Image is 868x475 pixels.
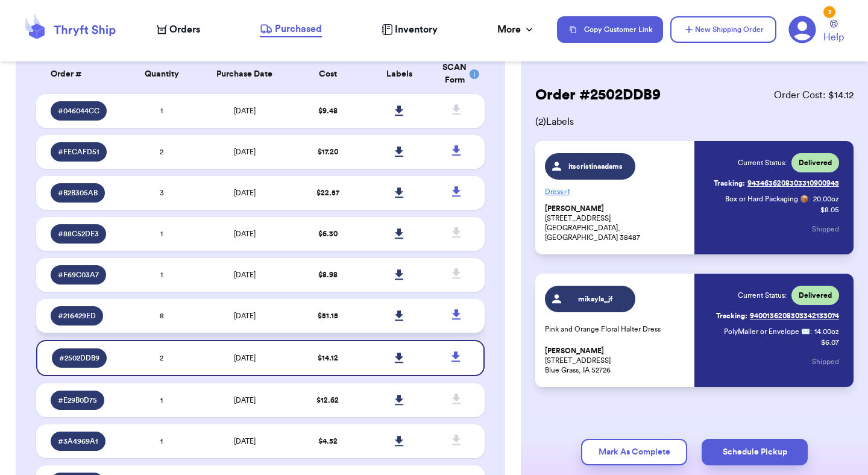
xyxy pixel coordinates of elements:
[363,54,435,94] th: Labels
[260,22,322,37] a: Purchased
[823,6,835,18] div: 3
[823,30,844,45] span: Help
[535,86,661,105] h2: Order # 2502DDB9
[318,312,338,319] span: $ 51.15
[812,348,839,375] button: Shipped
[58,270,99,280] span: # F69C03A7
[820,205,839,215] p: $ 8.05
[275,22,322,36] span: Purchased
[198,54,292,94] th: Purchase Date
[738,291,787,300] span: Current Status:
[810,327,812,336] span: :
[814,327,839,336] span: 14.00 oz
[160,107,163,115] span: 1
[567,294,624,304] span: mikayla_jf
[318,148,338,156] span: $ 17.20
[160,230,163,237] span: 1
[58,147,99,157] span: # FECAFD51
[535,115,854,129] span: ( 2 ) Labels
[58,229,99,239] span: # 88C52DE3
[813,194,839,204] span: 20.00 oz
[318,271,338,278] span: $ 8.98
[157,22,200,37] a: Orders
[160,189,164,197] span: 3
[545,346,687,375] p: [STREET_ADDRESS] Blue Grass, IA 52726
[567,162,624,171] span: itscristinaadams
[545,347,604,356] span: [PERSON_NAME]
[58,436,98,446] span: # 3A4969A1
[799,291,832,300] span: Delivered
[234,312,256,319] span: [DATE]
[724,328,810,335] span: PolyMailer or Envelope ✉️
[823,20,844,45] a: Help
[160,438,163,445] span: 1
[799,158,832,168] span: Delivered
[545,204,687,242] p: [STREET_ADDRESS] [GEOGRAPHIC_DATA], [GEOGRAPHIC_DATA] 38487
[788,16,816,43] a: 3
[318,354,338,362] span: $ 14.12
[714,174,839,193] a: Tracking:9434636208303310900945
[169,22,200,37] span: Orders
[234,230,256,237] span: [DATE]
[716,311,747,321] span: Tracking:
[58,188,98,198] span: # B2B305AB
[59,353,99,363] span: # 2502DDB9
[545,182,687,201] p: Dress
[581,439,687,465] button: Mark As Complete
[318,230,338,237] span: $ 6.30
[318,107,338,115] span: $ 9.48
[702,439,808,465] button: Schedule Pickup
[234,354,256,362] span: [DATE]
[497,22,535,37] div: More
[545,204,604,213] span: [PERSON_NAME]
[563,188,570,195] span: + 1
[821,338,839,347] p: $ 6.07
[160,354,163,362] span: 2
[234,148,256,156] span: [DATE]
[234,107,256,115] span: [DATE]
[126,54,198,94] th: Quantity
[714,178,745,188] span: Tracking:
[160,312,164,319] span: 8
[292,54,363,94] th: Cost
[160,271,163,278] span: 1
[58,106,99,116] span: # 046044CC
[716,306,839,326] a: Tracking:9400136208303342133074
[670,16,776,43] button: New Shipping Order
[58,395,97,405] span: # E29B0D75
[58,311,96,321] span: # 216429ED
[774,88,854,102] span: Order Cost: $ 14.12
[725,195,809,203] span: Box or Hard Packaging 📦
[395,22,438,37] span: Inventory
[316,189,339,197] span: $ 22.57
[316,397,339,404] span: $ 12.62
[234,271,256,278] span: [DATE]
[234,438,256,445] span: [DATE]
[36,54,126,94] th: Order #
[809,194,811,204] span: :
[382,22,438,37] a: Inventory
[234,189,256,197] span: [DATE]
[234,397,256,404] span: [DATE]
[557,16,663,43] button: Copy Customer Link
[545,324,687,334] p: Pink and Orange Floral Halter Dress
[318,438,338,445] span: $ 4.52
[160,148,163,156] span: 2
[442,61,470,87] div: SCAN Form
[160,397,163,404] span: 1
[738,158,787,168] span: Current Status:
[812,216,839,242] button: Shipped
